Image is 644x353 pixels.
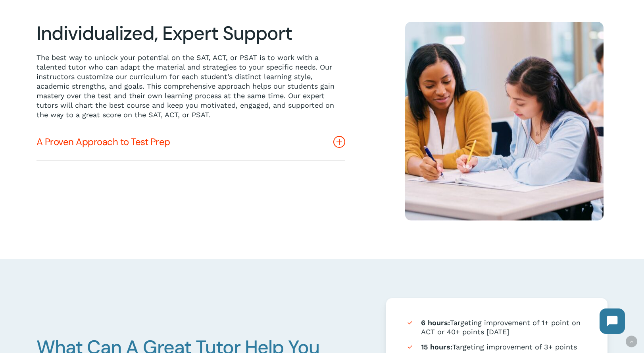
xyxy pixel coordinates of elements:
img: 1 on 1 14 [405,22,604,221]
p: The best way to unlock your potential on the SAT, ACT, or PSAT is to work with a talented tutor w... [37,53,345,120]
h2: Individualized, Expert Support [37,22,345,45]
a: A Proven Approach to Test Prep [37,124,345,160]
strong: 6 hours: [421,318,450,327]
iframe: Chatbot [592,301,633,342]
li: Targeting improvement of 1+ point on ACT or 40+ points [DATE] [406,318,588,337]
strong: 15 hours: [421,343,452,351]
